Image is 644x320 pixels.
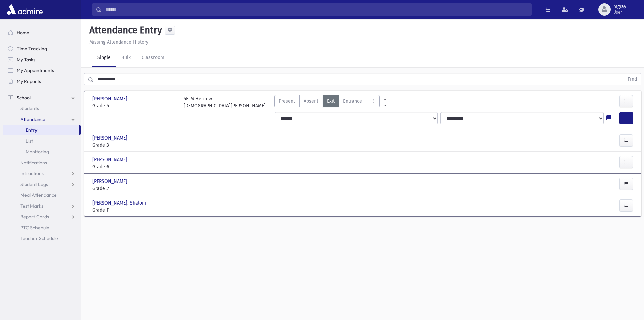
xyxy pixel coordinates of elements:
span: Exit [327,98,335,105]
a: Entry [3,125,79,135]
a: Missing Attendance History [87,39,148,45]
span: List [26,138,33,144]
a: Time Tracking [3,43,81,54]
a: Test Marks [3,200,81,211]
span: Time Tracking [17,46,47,52]
span: mgray [613,4,626,9]
a: My Tasks [3,54,81,65]
span: Meal Attendance [20,192,57,198]
u: Missing Attendance History [89,39,148,45]
span: [PERSON_NAME], Shalom [92,199,147,207]
span: Test Marks [20,203,43,209]
a: My Appointments [3,65,81,76]
a: Notifications [3,157,81,168]
span: Monitoring [26,149,49,155]
span: User [613,9,626,15]
span: Entrance [343,98,362,105]
a: Teacher Schedule [3,233,81,244]
a: PTC Schedule [3,222,81,233]
span: Home [17,29,29,36]
img: AdmirePro [5,3,44,16]
a: Attendance [3,114,81,125]
span: Report Cards [20,214,49,220]
span: Entry [26,127,37,133]
a: Student Logs [3,179,81,190]
span: Grade 2 [92,185,177,192]
span: Grade 5 [92,102,177,109]
a: Infractions [3,168,81,179]
a: Home [3,27,81,38]
span: My Appointments [17,67,54,73]
span: Students [20,105,39,111]
span: Absent [304,98,318,105]
span: Teacher Schedule [20,235,58,241]
a: Report Cards [3,211,81,222]
span: [PERSON_NAME] [92,178,129,185]
input: Search [102,3,531,16]
a: Bulk [116,48,136,67]
span: Grade P [92,207,177,214]
span: PTC Schedule [20,225,49,231]
span: Student Logs [20,181,48,187]
span: Notifications [20,159,47,166]
div: AttTypes [274,95,380,109]
span: Attendance [20,116,45,122]
a: My Reports [3,76,81,87]
a: Meal Attendance [3,190,81,200]
span: School [17,94,31,101]
button: Find [624,73,641,85]
div: 5E-M Hebrew [DEMOGRAPHIC_DATA][PERSON_NAME] [184,95,266,109]
h5: Attendance Entry [87,24,162,36]
a: List [3,135,81,146]
a: Classroom [136,48,170,67]
span: [PERSON_NAME] [92,134,129,142]
span: Grade 3 [92,142,177,149]
a: Single [92,48,116,67]
span: My Reports [17,78,41,84]
span: Grade 6 [92,163,177,170]
a: Students [3,103,81,114]
span: [PERSON_NAME] [92,95,129,102]
span: [PERSON_NAME] [92,156,129,163]
a: School [3,92,81,103]
span: Infractions [20,170,44,176]
span: Present [279,98,295,105]
a: Monitoring [3,146,81,157]
span: My Tasks [17,57,35,63]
